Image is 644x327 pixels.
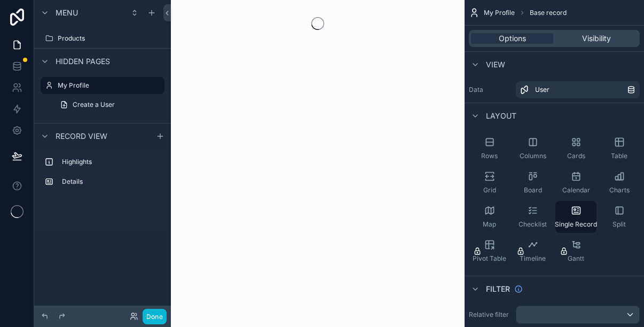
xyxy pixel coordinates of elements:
[56,131,107,142] span: Record view
[512,133,553,165] button: Columns
[512,235,553,267] button: Timeline
[483,220,496,229] span: Map
[481,152,498,160] span: Rows
[484,9,515,17] span: My Profile
[567,152,585,160] span: Cards
[512,201,553,233] button: Checklist
[62,177,160,186] label: Details
[58,34,162,43] label: Products
[41,30,164,47] a: Products
[499,33,526,44] span: Options
[58,81,158,90] label: My Profile
[486,111,516,121] span: Layout
[555,133,596,165] button: Cards
[486,284,510,294] span: Filter
[486,59,505,70] span: View
[56,56,110,67] span: Hidden pages
[562,186,590,194] span: Calendar
[516,81,640,98] a: User
[483,186,496,194] span: Grid
[520,254,546,263] span: Timeline
[53,96,164,113] a: Create a User
[582,33,611,44] span: Visibility
[611,152,627,160] span: Table
[535,85,549,94] span: User
[612,220,626,229] span: Split
[609,186,630,194] span: Charts
[555,167,596,199] button: Calendar
[555,235,596,267] button: Gantt
[520,152,546,160] span: Columns
[73,100,115,109] span: Create a User
[41,77,164,94] a: My Profile
[555,220,597,229] span: Single Record
[568,254,584,263] span: Gantt
[555,201,596,233] button: Single Record
[469,201,510,233] button: Map
[473,254,506,263] span: Pivot Table
[469,235,510,267] button: Pivot Table
[469,167,510,199] button: Grid
[56,7,78,18] span: Menu
[599,133,640,165] button: Table
[512,167,553,199] button: Board
[519,220,547,229] span: Checklist
[599,167,640,199] button: Charts
[599,201,640,233] button: Split
[530,9,567,17] span: Base record
[469,133,510,165] button: Rows
[62,158,160,166] label: Highlights
[34,149,171,201] div: scrollable content
[524,186,542,194] span: Board
[469,85,512,94] label: Data
[143,309,167,324] button: Done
